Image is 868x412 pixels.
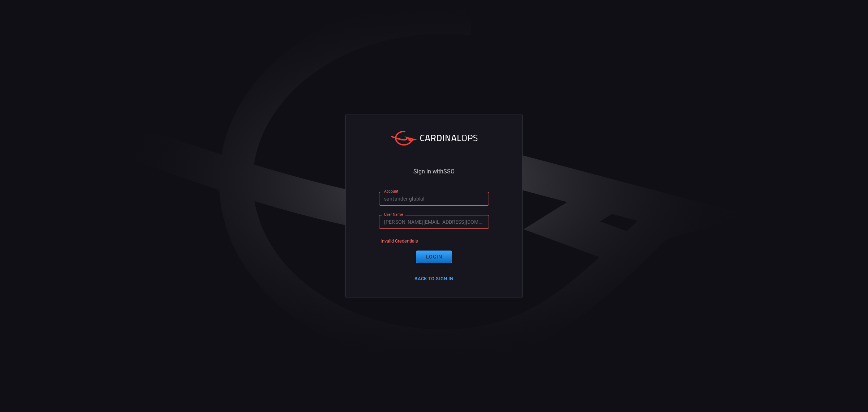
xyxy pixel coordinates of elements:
[413,169,455,175] span: Sign in with SSO
[410,273,458,285] button: Back to Sign in
[384,189,399,194] label: Account
[379,192,489,205] input: Type your account
[379,215,489,228] input: Type your user name
[416,251,452,263] button: Login
[380,238,418,245] div: Invalid Credentials
[384,212,403,217] label: User Name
